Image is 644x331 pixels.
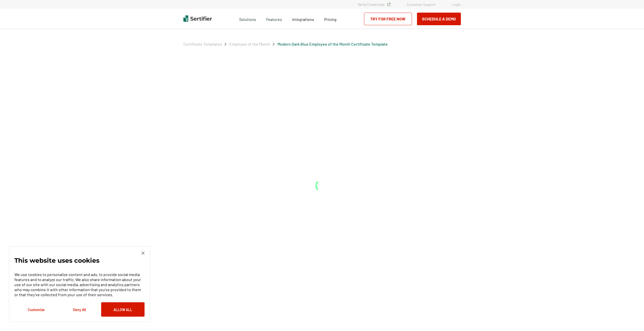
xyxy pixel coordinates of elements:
span: Certificate Templates [183,42,222,47]
a: Customer Support [407,2,436,7]
span: Modern Dark Blue Employee of the Month Certificate Template [277,42,388,47]
span: Solutions [239,16,256,22]
div: Breadcrumb [183,42,388,47]
button: Deny All [58,302,101,317]
a: Pricing [324,16,337,22]
iframe: Chat Widget [619,307,644,331]
a: Employee of the Month [229,42,270,46]
img: Sertifier | Digital Credentialing Platform [183,15,212,22]
span: Integrations [292,17,314,22]
button: Customize [14,302,58,317]
span: Pricing [324,17,337,22]
button: Allow All [101,302,145,317]
a: Integrations [292,16,314,22]
a: Certificate Templates [183,42,222,46]
p: This website uses cookies [14,258,99,263]
p: We use cookies to personalize content and ads, to provide social media features and to analyze ou... [14,272,145,297]
a: Try for Free Now [364,13,412,25]
button: Schedule a Demo [417,13,461,25]
img: Cookie Popup Close [142,252,145,255]
img: Verified [387,3,390,6]
a: Modern Dark Blue Employee of the Month Certificate Template [277,42,388,46]
a: Login [452,2,461,7]
span: Employee of the Month [229,42,270,47]
a: Verify Credentials [358,2,390,7]
span: Features [266,16,282,22]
